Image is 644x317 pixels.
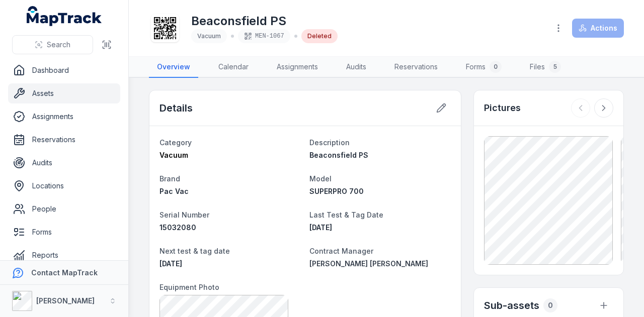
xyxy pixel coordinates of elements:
a: People [8,199,120,219]
a: Forms0 [458,57,510,78]
a: Files5 [522,57,569,78]
span: Vacuum [197,32,221,40]
span: Vacuum [159,151,188,159]
a: Calendar [210,57,257,78]
a: Locations [8,176,120,196]
span: [DATE] [159,259,182,268]
a: Assignments [8,107,120,127]
a: Assignments [269,57,326,78]
span: Description [309,138,350,147]
a: Forms [8,222,120,242]
a: Reservations [8,130,120,150]
span: Beaconsfield PS [309,151,368,159]
a: Audits [338,57,374,78]
span: Serial Number [159,210,209,219]
div: 0 [543,298,557,312]
span: Pac Vac [159,187,189,195]
h3: Pictures [484,101,521,115]
span: Equipment Photo [159,283,219,291]
div: 0 [490,61,502,73]
strong: Contact MapTrack [31,268,98,277]
span: Next test & tag date [159,247,230,255]
a: [PERSON_NAME] [PERSON_NAME] [309,259,451,269]
time: 8/4/2025, 10:00:00 AM [309,223,332,232]
a: Overview [149,57,198,78]
a: Dashboard [8,60,120,80]
span: 15032080 [159,223,196,232]
div: MEN-1067 [238,29,290,43]
time: 2/4/2026, 11:00:00 AM [159,259,182,268]
strong: [PERSON_NAME] [36,296,95,305]
button: Search [12,35,93,54]
div: Deleted [301,29,338,43]
span: Contract Manager [309,247,373,255]
h1: Beaconsfield PS [191,13,338,29]
a: Reservations [386,57,446,78]
span: Category [159,138,192,147]
span: [DATE] [309,223,332,232]
span: SUPERPRO 700 [309,187,364,195]
span: Brand [159,174,180,183]
div: 5 [549,61,561,73]
a: Reports [8,245,120,265]
h2: Sub-assets [484,298,539,312]
a: MapTrack [27,6,102,26]
h2: Details [159,101,193,115]
a: Assets [8,83,120,103]
span: Search [47,40,70,50]
a: Audits [8,153,120,173]
span: Last Test & Tag Date [309,210,383,219]
span: Model [309,174,332,183]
